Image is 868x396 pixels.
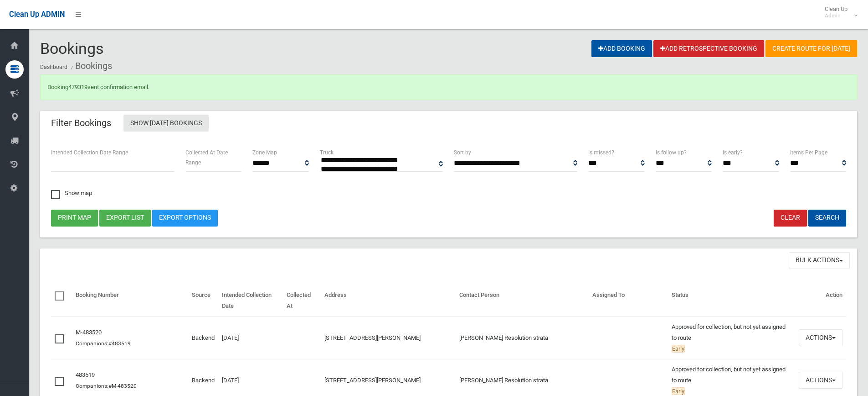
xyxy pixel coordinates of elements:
[320,148,334,158] label: Truck
[51,210,98,227] button: Print map
[456,317,589,359] td: [PERSON_NAME] Resolution strata
[68,84,87,90] a: 479319
[76,329,102,336] a: M-483520
[76,340,132,347] small: Companions:
[774,210,807,227] a: Clear
[40,64,67,70] a: Dashboard
[456,285,589,317] th: Contact Person
[820,5,857,19] span: Clean Up
[789,252,850,269] button: Bulk Actions
[668,317,795,359] td: Approved for collection, but not yet assigned to route
[799,329,842,346] button: Actions
[108,383,137,389] a: #M-483520
[188,285,218,317] th: Source
[188,317,218,359] td: Backend
[123,115,209,132] a: Show [DATE] Bookings
[591,40,652,57] a: Add Booking
[99,210,151,227] button: Export list
[589,285,668,317] th: Assigned To
[672,345,685,353] span: Early
[668,285,795,317] th: Status
[108,340,131,347] a: #483519
[672,387,685,395] span: Early
[799,372,842,389] button: Actions
[69,58,112,74] li: Bookings
[9,10,65,19] span: Clean Up ADMIN
[808,210,846,227] button: Search
[152,210,218,227] a: Export Options
[765,40,857,57] a: Create route for [DATE]
[324,334,421,341] a: [STREET_ADDRESS][PERSON_NAME]
[218,285,283,317] th: Intended Collection Date
[40,114,122,132] header: Filter Bookings
[72,285,188,317] th: Booking Number
[283,285,321,317] th: Collected At
[653,40,764,57] a: Add Retrospective Booking
[321,285,456,317] th: Address
[324,377,421,384] a: [STREET_ADDRESS][PERSON_NAME]
[795,285,846,317] th: Action
[76,383,138,389] small: Companions:
[218,317,283,359] td: [DATE]
[40,39,104,58] span: Bookings
[825,12,847,19] small: Admin
[40,74,857,100] div: Booking sent confirmation email.
[51,190,92,196] span: Show map
[76,371,95,378] a: 483519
